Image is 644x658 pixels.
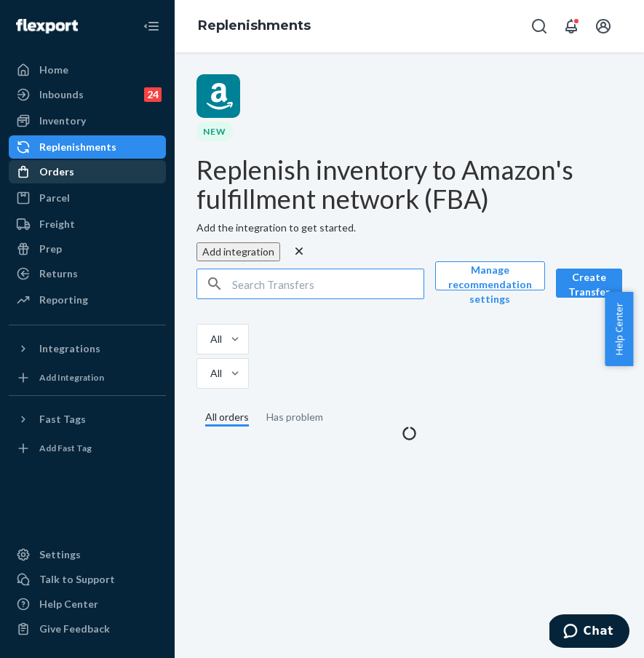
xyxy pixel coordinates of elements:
div: Parcel [39,191,70,205]
img: Flexport logo [16,19,78,33]
iframe: Opens a widget where you can chat to one of our agents [549,614,629,651]
div: All orders [205,410,249,427]
a: Returns [9,262,166,285]
a: Prep [9,237,166,261]
button: Help Center [605,292,633,366]
a: Reporting [9,288,166,312]
button: close [292,244,306,259]
input: All Destinations [209,366,210,381]
div: All statuses [210,332,229,346]
button: Add integration [196,242,280,261]
div: All Destinations [210,366,229,381]
a: Orders [9,160,166,183]
div: Inventory [39,114,86,128]
div: Orders [39,164,74,179]
ol: breadcrumbs [186,5,322,47]
a: Replenishments [9,135,166,159]
a: Help Center [9,592,166,616]
a: Home [9,58,166,82]
div: Help Center [39,597,98,611]
a: Replenishments [198,17,311,33]
button: Open notifications [557,12,586,41]
h1: Replenish inventory to Amazon's fulfillment network (FBA) [196,156,622,213]
button: Close Navigation [137,12,166,41]
a: Parcel [9,186,166,210]
div: Give Feedback [39,622,110,636]
a: Manage recommendation settings [435,261,545,306]
a: Add Fast Tag [9,437,166,460]
div: Add Integration [39,371,104,384]
a: Inbounds24 [9,83,166,106]
input: All statuses [209,332,210,346]
div: Inbounds [39,87,84,102]
div: Add Fast Tag [39,442,92,454]
div: Fast Tags [39,412,86,427]
div: Talk to Support [39,572,115,587]
div: Home [39,63,68,77]
div: New [196,122,233,141]
button: Give Feedback [9,617,166,641]
div: Reporting [39,293,88,307]
div: Replenishments [39,140,116,154]
button: Fast Tags [9,408,166,431]
div: Prep [39,242,62,256]
div: Has problem [266,410,323,424]
button: Open Search Box [525,12,554,41]
div: Returns [39,266,78,281]
div: Integrations [39,341,100,356]
button: Open account menu [589,12,618,41]
button: Talk to Support [9,568,166,591]
button: Integrations [9,337,166,360]
a: Inventory [9,109,166,132]
button: Manage recommendation settings [435,261,545,290]
p: Add the integration to get started. [196,221,622,235]
a: Create Transfer [556,269,622,299]
a: Settings [9,543,166,566]
input: Search Transfers [232,269,424,298]
div: Freight [39,217,75,231]
div: 24 [144,87,162,102]
a: Freight [9,213,166,236]
a: Add Integration [9,366,166,389]
button: Create Transfer [556,269,622,298]
div: Settings [39,547,81,562]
